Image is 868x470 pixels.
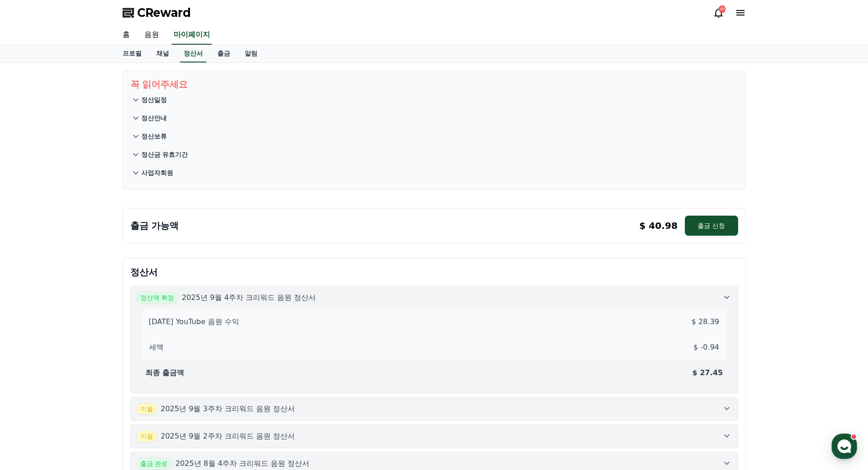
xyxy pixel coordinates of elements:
[161,431,295,442] p: 2025년 9월 2주차 크리워드 음원 정산서
[136,458,172,470] span: 출금 완료
[130,266,738,279] p: 정산서
[149,342,164,353] p: 세액
[130,91,738,109] button: 정산일정
[141,114,167,123] p: 정산안내
[130,397,738,421] button: 이월 2025년 9월 3주차 크리워드 음원 정산서
[713,7,724,18] a: 169
[141,168,173,177] p: 사업자회원
[130,127,738,145] button: 정산보류
[692,367,723,378] p: $ 27.45
[115,45,149,62] a: 프로필
[137,26,166,45] a: 음원
[130,78,738,91] p: 꼭 읽어주세요
[691,316,719,327] p: $ 28.39
[136,292,178,304] span: 정산액 확정
[115,26,137,45] a: 홈
[141,303,152,310] span: 설정
[3,289,60,312] a: 홈
[83,303,94,310] span: 대화
[685,216,738,236] button: 출금 신청
[136,430,157,442] span: 이월
[141,132,167,141] p: 정산보류
[141,150,188,159] p: 정산금 유효기간
[60,289,118,312] a: 대화
[141,95,167,104] p: 정산일정
[145,367,185,378] p: 최종 출금액
[130,145,738,164] button: 정산금 유효기간
[130,109,738,127] button: 정산안내
[136,403,157,415] span: 이월
[149,316,239,327] p: [DATE] YouTube 음원 수익
[182,292,316,303] p: 2025년 9월 4주차 크리워드 음원 정산서
[29,303,34,310] span: 홈
[118,289,175,312] a: 설정
[137,5,191,20] span: CReward
[639,219,678,232] p: $ 40.98
[172,26,212,45] a: 마이페이지
[130,164,738,182] button: 사업자회원
[123,5,191,20] a: CReward
[130,286,738,393] button: 정산액 확정 2025년 9월 4주차 크리워드 음원 정산서 [DATE] YouTube 음원 수익 $ 28.39 세액 $ -0.94 최종 출금액 $ 27.45
[719,5,726,13] div: 169
[237,45,265,62] a: 알림
[180,45,206,62] a: 정산서
[693,342,719,353] p: $ -0.94
[210,45,237,62] a: 출금
[161,403,295,414] p: 2025년 9월 3주차 크리워드 음원 정산서
[175,458,310,469] p: 2025년 8월 4주차 크리워드 음원 정산서
[149,45,176,62] a: 채널
[130,424,738,448] button: 이월 2025년 9월 2주차 크리워드 음원 정산서
[130,219,179,232] p: 출금 가능액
